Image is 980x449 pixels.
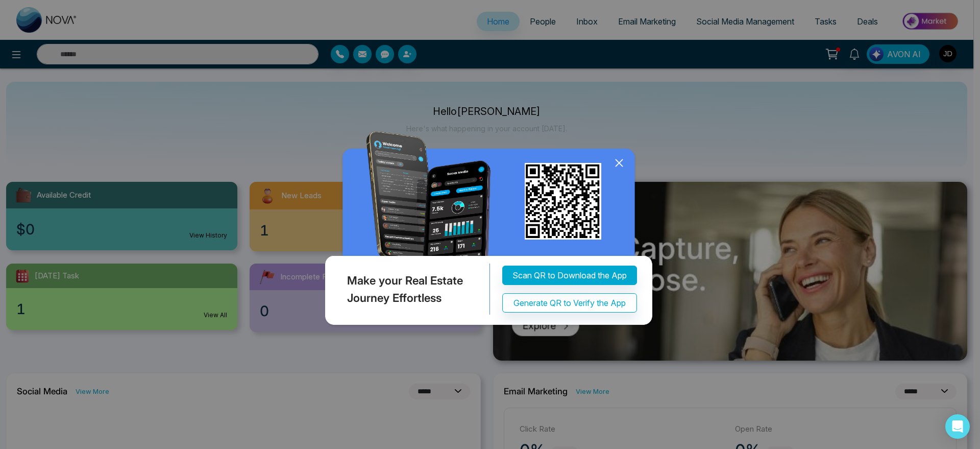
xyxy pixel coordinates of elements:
button: Generate QR to Verify the App [502,293,637,313]
img: qr_for_download_app.png [525,163,601,240]
button: Scan QR to Download the App [502,266,637,285]
div: Make your Real Estate Journey Effortless [323,264,490,315]
div: Open Intercom Messenger [945,414,970,439]
img: QRModal [323,131,657,330]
